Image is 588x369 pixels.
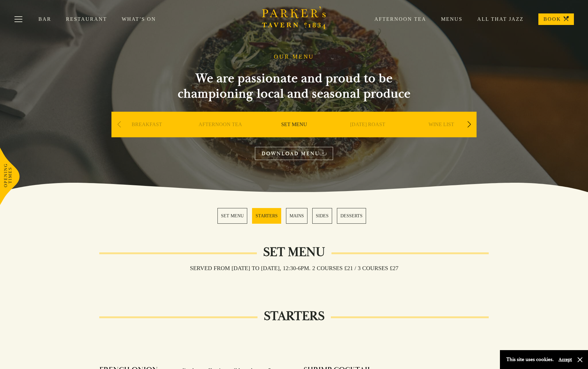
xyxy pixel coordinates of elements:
button: Accept [559,357,572,363]
h2: STARTERS [257,309,331,324]
a: 2 / 5 [252,208,281,224]
h2: Set Menu [257,245,331,260]
a: BREAKFAST [132,121,162,147]
h2: We are passionate and proud to be championing local and seasonal produce [166,71,422,101]
a: 3 / 5 [286,208,307,224]
div: 3 / 9 [259,112,329,156]
a: WINE LIST [429,121,454,147]
h3: Served from [DATE] to [DATE], 12:30-6pm. 2 COURSES £21 / 3 COURSES £27 [184,265,405,272]
div: 2 / 9 [185,112,256,156]
a: AFTERNOON TEA [199,121,242,147]
a: [DATE] ROAST [350,121,385,147]
a: 5 / 5 [337,208,366,224]
a: DOWNLOAD MENU [255,147,333,160]
a: 1 / 5 [217,208,247,224]
div: Next slide [465,117,473,132]
p: This site uses cookies. [506,355,554,364]
a: SET MENU [281,121,307,147]
a: 4 / 5 [312,208,332,224]
div: 4 / 9 [332,112,403,156]
h1: OUR MENU [274,53,314,60]
div: 1 / 9 [111,112,182,156]
div: Previous slide [115,117,123,132]
button: Close and accept [577,357,583,363]
div: 5 / 9 [406,112,477,156]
